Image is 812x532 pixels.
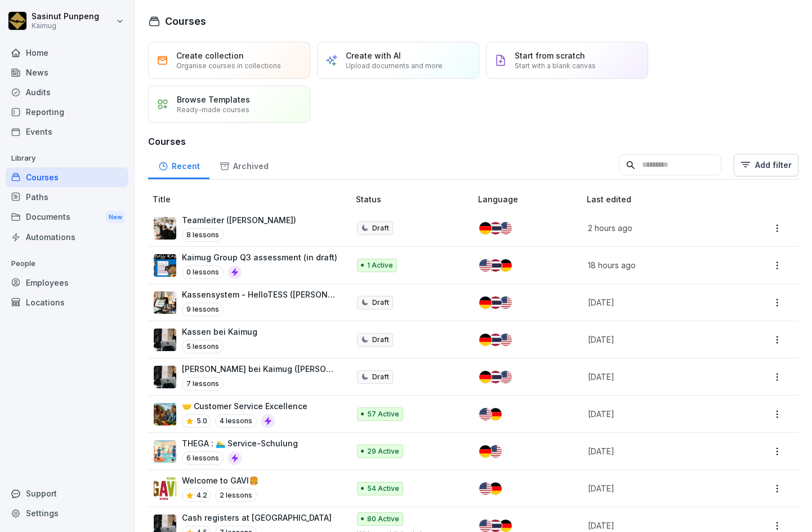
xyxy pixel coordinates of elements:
[372,372,389,382] p: Draft
[6,167,128,187] a: Courses
[6,273,128,292] a: Employees
[6,122,128,141] a: Events
[197,416,207,426] p: 5.0
[499,371,512,383] img: us.svg
[479,259,492,272] img: us.svg
[489,259,502,272] img: th.svg
[182,303,224,316] p: 9 lessons
[6,503,128,523] a: Settings
[6,187,128,207] a: Paths
[177,105,249,114] p: Ready-made courses
[588,520,730,531] p: [DATE]
[182,214,296,226] p: Teamleiter ([PERSON_NAME])
[182,228,224,242] p: 8 lessons
[6,82,128,102] a: Audits
[489,371,502,383] img: th.svg
[479,482,492,495] img: us.svg
[197,490,207,500] p: 4.2
[154,440,176,463] img: wcu8mcyxm0k4gzhvf0psz47j.png
[479,445,492,458] img: de.svg
[499,222,512,234] img: us.svg
[182,437,298,449] p: THEGA : 🏊‍♂️ Service-Schulung
[489,408,502,420] img: de.svg
[182,265,224,279] p: 0 lessons
[588,334,730,345] p: [DATE]
[489,520,502,532] img: th.svg
[346,61,443,70] p: Upload documents and more
[148,135,798,148] h3: Courses
[367,484,399,494] p: 54 Active
[182,512,332,524] p: Cash registers at [GEOGRAPHIC_DATA]
[367,409,399,419] p: 57 Active
[587,193,744,205] p: Last edited
[6,102,128,122] a: Reporting
[515,51,585,60] p: Start from scratch
[6,43,128,63] a: Home
[6,207,128,228] a: DocumentsNew
[182,451,224,465] p: 6 lessons
[154,366,176,388] img: dl77onhohrz39aq74lwupjv4.png
[489,222,502,234] img: th.svg
[356,193,474,205] p: Status
[165,14,206,29] h1: Courses
[372,335,389,345] p: Draft
[182,475,258,486] p: Welcome to GAVI🍔​
[6,227,128,247] a: Automations
[215,489,257,502] p: 2 lessons
[588,408,730,420] p: [DATE]
[499,296,512,309] img: us.svg
[489,482,502,495] img: de.svg
[479,371,492,383] img: de.svg
[499,334,512,346] img: us.svg
[367,446,399,456] p: 29 Active
[479,296,492,309] img: de.svg
[478,193,582,205] p: Language
[6,255,128,273] p: People
[209,150,278,179] a: Archived
[154,403,176,425] img: t4pbym28f6l0mdwi5yze01sv.png
[32,12,99,21] p: Sasinut Punpeng
[489,296,502,309] img: th.svg
[588,296,730,308] p: [DATE]
[372,223,389,233] p: Draft
[154,329,176,351] img: dl77onhohrz39aq74lwupjv4.png
[177,95,250,104] p: Browse Templates
[479,334,492,346] img: de.svg
[106,211,125,224] div: New
[32,22,99,30] p: Kaimug
[734,154,798,176] button: Add filter
[182,377,224,391] p: 7 lessons
[367,514,399,524] p: 80 Active
[479,408,492,420] img: us.svg
[479,222,492,234] img: de.svg
[153,193,351,205] p: Title
[182,326,257,338] p: Kassen bei Kaimug
[515,61,596,70] p: Start with a blank canvas
[154,477,176,500] img: j3qvtondn2pyyk0uswimno35.png
[6,484,128,503] div: Support
[6,63,128,82] div: News
[154,217,176,240] img: pytyph5pk76tu4q1kwztnixg.png
[479,520,492,532] img: us.svg
[588,371,730,383] p: [DATE]
[215,414,257,428] p: 4 lessons
[182,289,338,300] p: Kassensystem - HelloTESS ([PERSON_NAME])
[367,260,393,271] p: 1 Active
[588,259,730,271] p: 18 hours ago
[346,51,401,60] p: Create with AI
[148,150,209,179] a: Recent
[176,51,244,60] p: Create collection
[499,259,512,272] img: de.svg
[489,334,502,346] img: th.svg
